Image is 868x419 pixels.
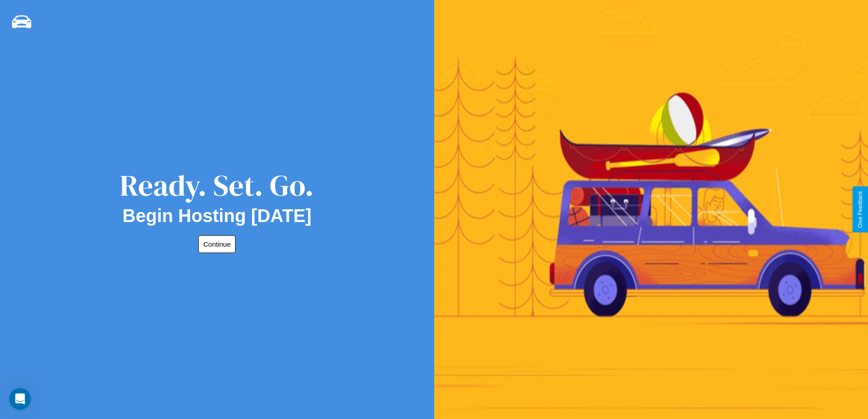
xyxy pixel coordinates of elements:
div: Give Feedback [857,191,863,228]
iframe: Intercom live chat [9,388,31,410]
h2: Begin Hosting [DATE] [123,206,312,226]
button: Continue [198,235,236,253]
div: Ready. Set. Go. [120,165,314,206]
